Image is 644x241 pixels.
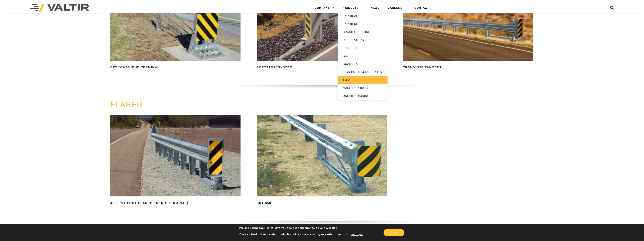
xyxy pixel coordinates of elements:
[338,4,367,12] a: PRODUCTS
[338,44,388,52] a: END TERMINALS
[338,76,388,84] a: TMAs
[338,12,388,20] a: BARRICADES
[338,68,388,76] a: SIGN POSTS & SUPPORTS
[257,64,387,71] h2: SoftStop System
[351,233,363,236] button: settings
[310,4,338,12] a: COMPANY
[338,92,388,100] a: ONLINE TRAINING
[410,4,433,12] a: CONTACT
[384,229,404,236] button: Accept
[338,52,388,60] a: GATES
[257,115,387,206] a: SRT-350®
[117,65,120,68] sup: ™
[130,65,132,68] sup: ®
[403,64,533,71] h2: TREND 350 Tangent
[276,65,278,68] sup: ®
[110,100,143,109] a: FLARED
[367,4,384,12] a: NEWS
[30,4,89,12] img: Valtir
[239,233,364,236] p: You can find out more about which cookies we are using or switch them off in .
[110,200,241,206] h2: 4F-T (4 Foot Flared TREND Terminal)
[338,36,388,44] a: DELINEATORS
[338,60,388,68] a: GUARDRAIL
[338,20,388,28] a: BARRIERS
[110,115,241,206] a: 4F-TTM(4 Foot Flared TREND®Terminal)
[257,200,387,206] h2: SRT-350
[118,201,122,204] sup: TM
[110,64,241,71] h2: CET CASS End Terminal
[239,226,364,230] p: We are using cookies to give you the best experience on our website.
[338,84,388,92] a: MASH PRODUCTS
[415,65,417,68] sup: ®
[384,4,410,12] a: CAREERS
[338,28,388,36] a: CRASH CUSHIONS
[166,201,168,204] sup: ®
[271,201,273,204] sup: ®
